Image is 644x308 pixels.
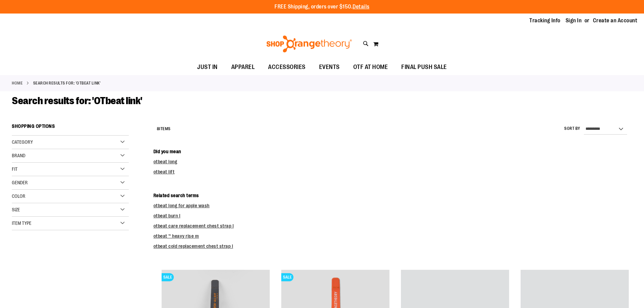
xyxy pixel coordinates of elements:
[265,35,353,52] img: Shop Orangetheory
[12,193,25,199] span: Color
[231,60,255,75] span: APPAREL
[224,60,262,75] a: APPAREL
[197,60,218,75] span: JUST IN
[12,95,142,106] span: Search results for: 'OTbeat link'
[153,213,181,218] a: otbeat burn l
[153,148,632,155] dt: Did you mean
[153,203,210,208] a: otbeat long for apple wash
[353,4,369,10] a: Details
[353,60,388,75] span: OTF AT HOME
[12,180,28,185] span: Gender
[12,220,31,226] span: Item Type
[12,153,25,158] span: Brand
[401,60,447,75] span: FINAL PUSH SALE
[33,80,101,86] strong: Search results for: 'OTbeat link'
[593,17,638,24] a: Create an Account
[153,243,233,249] a: otbeat cold replacement chest strap l
[153,159,177,164] a: otbeat long
[162,273,174,281] span: SALE
[12,120,129,136] strong: Shopping Options
[564,126,580,132] label: Sort By
[153,233,199,239] a: otbeat ™ heavy rise m
[153,192,632,199] dt: Related search terms
[153,223,234,229] a: otbeat care replacement chest strap l
[566,17,582,24] a: Sign In
[529,17,560,24] a: Tracking Info
[157,126,160,131] span: 8
[153,169,175,174] a: otbeat lift
[12,80,23,86] a: Home
[12,166,18,172] span: Fit
[12,139,33,145] span: Category
[261,60,312,75] a: ACCESSORIES
[190,60,224,75] a: JUST IN
[275,3,369,11] p: FREE Shipping, orders over $150.
[281,273,293,281] span: SALE
[319,60,340,75] span: EVENTS
[312,60,347,75] a: EVENTS
[12,207,20,212] span: Size
[157,124,171,134] h2: Items
[395,60,454,75] a: FINAL PUSH SALE
[347,60,395,75] a: OTF AT HOME
[268,60,306,75] span: ACCESSORIES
